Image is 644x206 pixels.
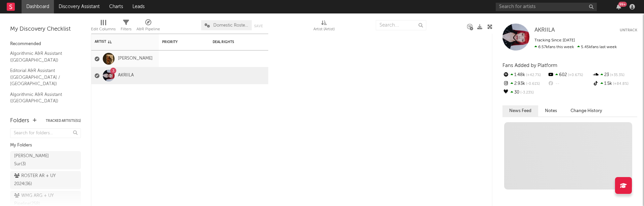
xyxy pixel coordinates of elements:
div: 23 [592,71,637,79]
a: [PERSON_NAME] [118,56,153,62]
a: ROSTER AR + UY 2024(36) [10,171,81,189]
input: Search... [376,20,426,30]
div: Artist [95,40,145,44]
div: Folders [10,117,29,125]
div: ROSTER AR + UY 2024 ( 36 ) [14,172,62,188]
div: Edit Columns [91,17,116,36]
div: Recommended [10,40,81,48]
div: Filters [121,25,131,33]
div: 1.5k [592,79,637,88]
div: Artist (Artist) [313,25,335,33]
span: 5.45k fans last week [534,45,617,49]
div: Deal Rights [213,40,248,44]
span: +42.7 % [525,73,541,77]
div: My Discovery Checklist [10,25,81,33]
input: Search for artists [496,3,597,11]
button: Save [254,24,263,28]
button: Notes [538,105,564,116]
div: 99 + [618,2,627,7]
div: Artist (Artist) [313,17,335,36]
div: -- [547,79,592,88]
span: +35.3 % [609,73,624,77]
a: AKRIILA [118,73,134,78]
a: Algorithmic A&R Assistant ([GEOGRAPHIC_DATA]) [10,91,74,105]
button: Untrack [620,27,637,34]
input: Search for folders... [10,128,81,138]
span: -0.61 % [525,82,540,86]
span: AKRIILA [534,27,555,33]
span: -3.23 % [519,91,534,95]
div: Edit Columns [91,25,116,33]
a: [PERSON_NAME] Sur(3) [10,151,81,169]
a: Algorithmic A&R Assistant ([GEOGRAPHIC_DATA]) [10,50,74,64]
div: A&R Pipeline [136,25,160,33]
div: Priority [162,40,189,44]
span: +84.8 % [612,82,628,86]
a: AKRIILA [534,27,555,34]
span: Tracking Since: [DATE] [534,38,575,42]
button: News Feed [502,105,538,116]
div: 602 [547,71,592,79]
div: Filters [121,17,131,36]
span: +0.67 % [567,73,583,77]
div: 2.93k [502,79,547,88]
div: My Folders [10,141,81,149]
div: 30 [502,88,547,97]
button: 99+ [616,4,621,9]
button: Tracked Artists(51) [46,119,81,123]
span: Domestic Roster Review - Priority [213,23,248,28]
button: Change History [564,105,609,116]
span: Fans Added by Platform [502,63,557,68]
a: Editorial A&R Assistant ([GEOGRAPHIC_DATA] / [GEOGRAPHIC_DATA]) [10,67,74,88]
div: 1.48k [502,71,547,79]
span: 6.57k fans this week [534,45,574,49]
div: [PERSON_NAME] Sur ( 3 ) [14,152,62,168]
div: A&R Pipeline [136,17,160,36]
